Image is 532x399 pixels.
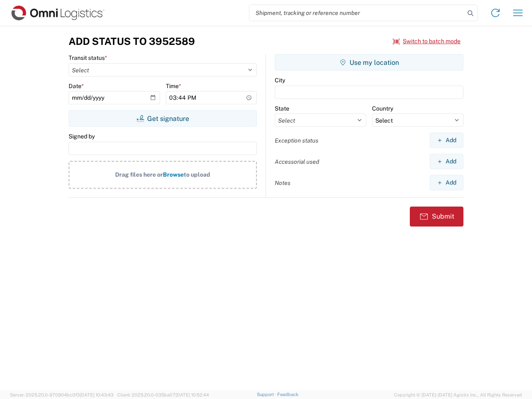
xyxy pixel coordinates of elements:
[430,154,463,169] button: Add
[257,392,278,397] a: Support
[275,54,463,71] button: Use my location
[430,133,463,148] button: Add
[275,179,291,187] label: Notes
[275,158,319,165] label: Accessorial used
[393,34,461,48] button: Switch to batch mode
[69,133,95,140] label: Signed by
[163,171,184,178] span: Browse
[69,82,84,90] label: Date
[277,392,298,397] a: Feedback
[69,35,195,47] h3: Add Status to 3952589
[69,110,257,127] button: Get signature
[69,54,107,62] label: Transit status
[410,207,463,227] button: Submit
[184,171,210,178] span: to upload
[117,392,209,397] span: Client: 2025.20.0-035ba07
[275,105,289,112] label: State
[80,392,113,397] span: [DATE] 10:43:43
[372,105,393,112] label: Country
[10,392,113,397] span: Server: 2025.20.0-970904bc0f3
[430,175,463,190] button: Add
[115,171,163,178] span: Drag files here or
[249,5,465,21] input: Shipment, tracking or reference number
[275,137,318,144] label: Exception status
[394,391,522,399] span: Copyright © [DATE]-[DATE] Agistix Inc., All Rights Reserved
[175,392,209,397] span: [DATE] 10:52:44
[166,82,181,90] label: Time
[275,76,285,84] label: City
